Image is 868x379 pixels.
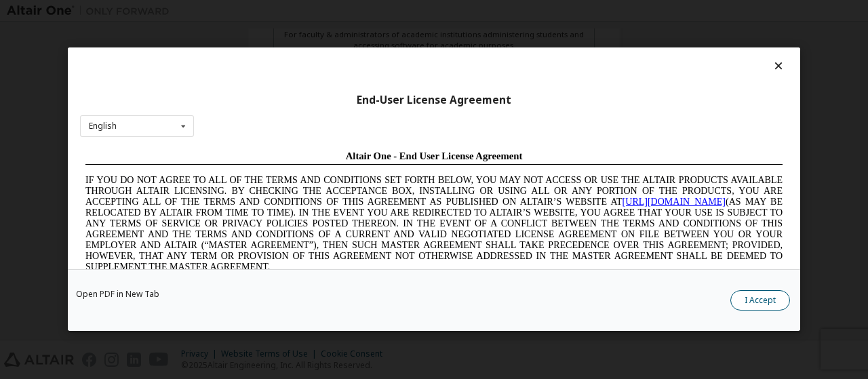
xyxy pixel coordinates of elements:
[266,5,443,16] span: Altair One - End User License Agreement
[730,291,790,311] button: I Accept
[89,122,117,130] div: English
[76,291,159,299] a: Open PDF in New Tab
[542,52,646,62] a: [URL][DOMAIN_NAME]
[5,30,703,127] span: IF YOU DO NOT AGREE TO ALL OF THE TERMS AND CONDITIONS SET FORTH BELOW, YOU MAY NOT ACCESS OR USE...
[5,138,703,235] span: Lore Ipsumd Sit Ame Cons Adipisc Elitseddo (“Eiusmodte”) in utlabor Etdolo Magnaaliqua Eni. (“Adm...
[80,94,788,107] div: End-User License Agreement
